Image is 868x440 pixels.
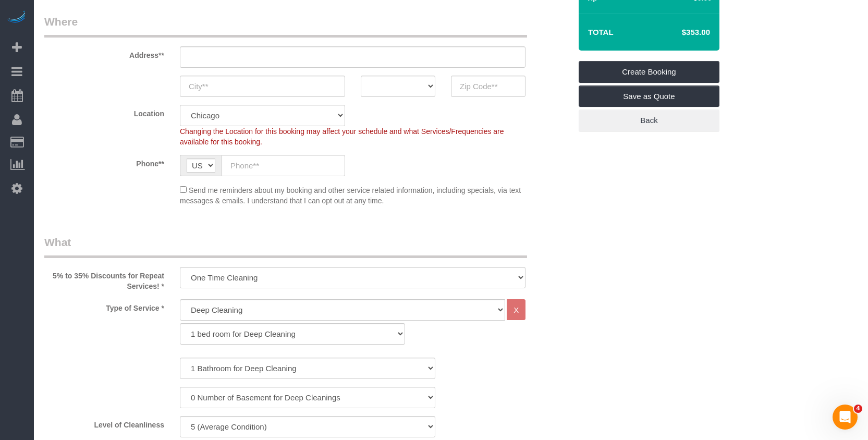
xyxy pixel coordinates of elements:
label: 5% to 35% Discounts for Repeat Services! * [36,267,172,291]
span: Send me reminders about my booking and other service related information, including specials, via... [180,186,521,205]
input: Zip Code** [451,76,525,97]
span: 4 [854,405,862,413]
label: Location [36,105,172,119]
label: Level of Cleanliness [36,416,172,430]
h4: $353.00 [651,28,710,37]
a: Save as Quote [579,85,719,107]
legend: What [44,235,527,258]
iframe: Intercom live chat [833,405,858,430]
a: Create Booking [579,61,719,83]
img: Automaid Logo [6,10,27,25]
legend: Where [44,14,527,38]
strong: Total [588,28,614,36]
span: Changing the Location for this booking may affect your schedule and what Services/Frequencies are... [180,127,504,146]
a: Back [579,109,719,131]
label: Type of Service * [36,299,172,313]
